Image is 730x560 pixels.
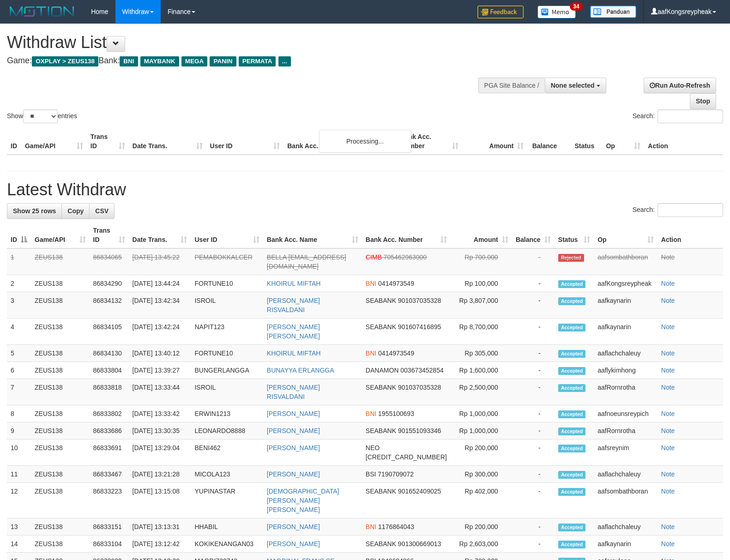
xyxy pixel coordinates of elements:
th: Balance: activate to sort column ascending [512,222,555,248]
td: [DATE] 13:29:04 [129,440,191,466]
td: aafRornrotha [594,379,658,405]
td: - [512,379,555,405]
span: BSI [366,470,376,478]
span: BNI [366,349,376,357]
a: Note [661,384,675,391]
td: 86834132 [90,292,129,319]
td: aafsombathboran [594,248,658,275]
td: ZEUS138 [31,379,90,405]
td: aafkaynarin [594,292,658,319]
img: Feedback.jpg [477,6,524,18]
td: [DATE] 13:12:42 [129,536,191,553]
td: 86833686 [90,422,129,440]
a: Run Auto-Refresh [644,78,716,93]
a: Note [661,470,675,478]
span: Accepted [558,324,586,331]
a: Stop [690,93,716,109]
span: Copy 0414973549 to clipboard [378,280,414,287]
td: NAPIT123 [191,319,263,345]
a: Note [661,349,675,357]
span: BNI [120,56,138,66]
th: Op [602,128,644,155]
td: - [512,275,555,292]
a: [PERSON_NAME] RISVALDANI [267,297,320,313]
th: Amount [462,128,528,155]
td: 9 [7,422,31,440]
td: PEMABOKKALCER [191,248,263,275]
td: ZEUS138 [31,536,90,553]
span: NEO [366,444,380,452]
a: [PERSON_NAME] [267,410,320,417]
td: Rp 1,000,000 [451,405,512,422]
td: 86833802 [90,405,129,422]
td: 4 [7,319,31,345]
a: Show 25 rows [7,203,62,219]
td: HHABIL [191,518,263,536]
td: aafnoeunsreypich [594,405,658,422]
span: SEABANK [366,427,396,434]
a: Note [661,427,675,434]
td: ZEUS138 [31,275,90,292]
th: User ID [206,128,284,155]
span: CIMB [366,253,382,261]
td: BENI462 [191,440,263,466]
th: ID [7,128,21,155]
th: Game/API [21,128,87,155]
td: [DATE] 13:45:22 [129,248,191,275]
td: 2 [7,275,31,292]
h4: Game: Bank: [7,56,477,66]
td: ZEUS138 [31,440,90,466]
th: Trans ID [87,128,129,155]
td: ZEUS138 [31,518,90,536]
span: CSV [95,207,109,215]
th: Amount: activate to sort column ascending [451,222,512,248]
a: CSV [89,203,115,219]
td: 5 [7,345,31,362]
td: Rp 700,000 [451,248,512,275]
span: Accepted [558,428,586,435]
td: - [512,466,555,483]
img: Button%20Memo.svg [537,6,576,18]
span: Accepted [558,471,586,479]
td: - [512,345,555,362]
td: 86833104 [90,536,129,553]
td: Rp 1,000,000 [451,422,512,440]
td: - [512,405,555,422]
span: Accepted [558,488,586,496]
td: 13 [7,518,31,536]
span: Copy 901607416895 to clipboard [398,323,441,331]
span: Copy 1955100693 to clipboard [378,410,414,417]
span: SEABANK [366,297,396,304]
a: Note [661,523,675,530]
td: - [512,248,555,275]
th: Date Trans. [129,128,206,155]
td: - [512,483,555,518]
span: None selected [551,82,595,89]
span: Accepted [558,445,586,452]
span: Copy 5859459258023117 to clipboard [366,453,447,461]
td: 86833151 [90,518,129,536]
td: YUPINASTAR [191,483,263,518]
span: Copy 901551093346 to clipboard [398,427,441,434]
a: Copy [61,203,90,219]
td: [DATE] 13:33:44 [129,379,191,405]
span: Copy [67,207,84,215]
td: 6 [7,362,31,379]
td: ZEUS138 [31,466,90,483]
a: [PERSON_NAME] [267,540,320,548]
td: - [512,440,555,466]
span: SEABANK [366,323,396,331]
span: BNI [366,280,376,287]
td: KOKIKENANGAN03 [191,536,263,553]
div: Processing... [319,130,411,153]
td: 7 [7,379,31,405]
td: aaflykimhong [594,362,658,379]
td: LEONARDO8888 [191,422,263,440]
a: [DEMOGRAPHIC_DATA][PERSON_NAME] [PERSON_NAME] [267,488,339,513]
td: ZEUS138 [31,292,90,319]
td: Rp 2,603,000 [451,536,512,553]
span: MEGA [181,56,208,66]
td: 86834065 [90,248,129,275]
span: Accepted [558,524,586,531]
td: Rp 3,807,000 [451,292,512,319]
